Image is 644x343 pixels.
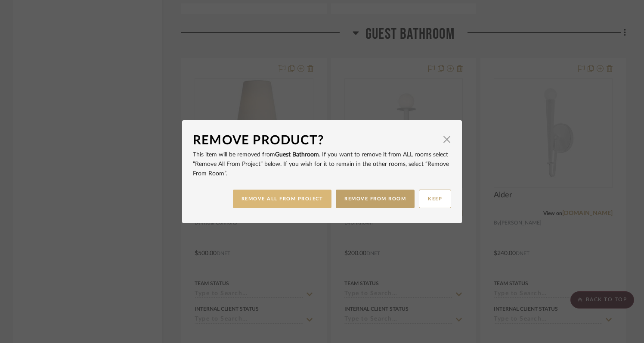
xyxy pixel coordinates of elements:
button: KEEP [419,190,451,208]
button: REMOVE FROM ROOM [336,190,415,208]
div: Remove Product? [193,131,438,150]
p: This item will be removed from . If you want to remove it from ALL rooms select “Remove All From ... [193,150,451,178]
dialog-header: Remove Product? [193,131,451,150]
button: Close [438,131,455,148]
button: REMOVE ALL FROM PROJECT [233,190,332,208]
span: Guest Bathroom [275,152,319,158]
